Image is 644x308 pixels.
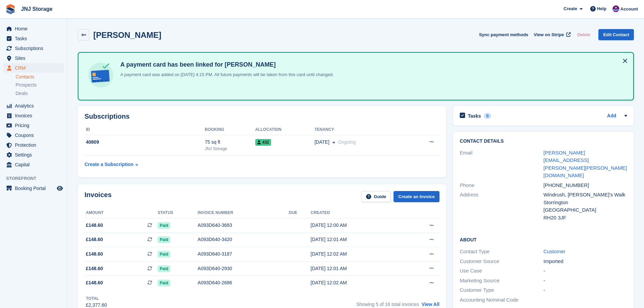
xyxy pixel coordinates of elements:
span: View on Stripe [534,31,564,38]
span: Paid [158,236,170,243]
a: menu [3,184,64,193]
a: menu [3,131,64,140]
th: Status [158,208,197,218]
span: £148.60 [86,265,103,272]
a: Contacts [16,74,64,80]
div: [DATE] 12:01 AM [311,265,403,272]
a: Prospects [16,81,64,89]
div: Imported [544,258,627,265]
div: A093D640-2930 [198,265,289,272]
span: Storefront [6,175,67,182]
img: card-linked-ebf98d0992dc2aeb22e95c0e3c79077019eb2392cfd83c6a337811c24bc77127.svg [87,61,115,89]
div: RH20 3JF [544,214,627,222]
a: menu [3,150,64,160]
span: Booking Portal [15,184,55,193]
th: Due [289,208,311,218]
span: Coupons [15,131,55,140]
a: Guide [361,191,391,202]
a: [PERSON_NAME][EMAIL_ADDRESS][PERSON_NAME][PERSON_NAME][DOMAIN_NAME] [544,150,627,179]
span: [DATE] [314,139,329,146]
div: - [544,267,627,275]
div: [DATE] 12:01 AM [311,236,403,243]
span: Create [564,5,577,12]
th: Created [311,208,403,218]
span: Capital [15,160,55,169]
div: - [544,277,627,285]
div: 0 [484,113,492,119]
span: £148.60 [86,222,103,229]
a: menu [3,160,64,169]
span: Paid [158,280,170,286]
a: Preview store [56,184,64,192]
a: Edit Contact [598,29,634,40]
a: Add [607,112,616,120]
div: Phone [460,182,543,189]
h2: [PERSON_NAME] [93,30,161,40]
div: [DATE] 12:02 AM [311,251,403,258]
div: JNJ Storage [205,146,255,152]
span: Paid [158,265,170,272]
button: Sync payment methods [479,29,528,40]
img: stora-icon-8386f47178a22dfd0bd8f6a31ec36ba5ce8667c1dd55bd0f319d3a0aa187defe.svg [5,4,16,14]
h2: About [460,236,627,243]
div: Marketing Source [460,277,543,285]
span: Analytics [15,101,55,111]
a: menu [3,140,64,150]
div: Customer Source [460,258,543,265]
a: menu [3,111,64,120]
span: Deals [16,90,28,97]
span: Settings [15,150,55,160]
div: 75 sq ft [205,139,255,146]
a: menu [3,101,64,111]
span: Tasks [15,34,55,43]
h2: Contact Details [460,139,627,144]
span: Home [15,24,55,33]
div: Total [86,295,107,302]
div: A093D640-3420 [198,236,289,243]
a: Customer [544,248,566,254]
span: CRM [15,63,55,73]
a: menu [3,121,64,130]
span: Protection [15,140,55,150]
span: £148.60 [86,236,103,243]
div: [PHONE_NUMBER] [544,182,627,189]
div: Accounting Nominal Code [460,296,543,304]
th: Booking [205,124,255,135]
span: Showing 5 of 16 total invoices [356,302,419,307]
div: 40809 [85,139,205,146]
a: Deals [16,90,64,97]
img: Jonathan Scrase [613,5,619,12]
span: Paid [158,251,170,258]
div: A093D640-2686 [198,279,289,286]
div: [DATE] 12:02 AM [311,279,403,286]
a: menu [3,44,64,53]
div: Use Case [460,267,543,275]
a: menu [3,63,64,73]
div: Contact Type [460,248,543,256]
span: £148.60 [86,251,103,258]
div: A093D640-3187 [198,251,289,258]
span: Pricing [15,121,55,130]
th: Invoice number [198,208,289,218]
span: Invoices [15,111,55,120]
div: Email [460,149,543,180]
div: A093D640-3683 [198,222,289,229]
h2: Invoices [85,191,112,202]
p: A payment card was added on [DATE] 4:15 PM. All future payments will be taken from this card unti... [118,71,334,78]
span: £148.60 [86,279,103,286]
a: View on Stripe [531,29,572,40]
span: Subscriptions [15,44,55,53]
h2: Subscriptions [85,113,439,120]
th: Amount [85,208,158,218]
div: Customer Type [460,286,543,294]
span: Prospects [16,82,37,88]
span: Ongoing [338,139,356,145]
a: menu [3,53,64,63]
a: Create an Invoice [393,191,439,202]
span: Paid [158,222,170,229]
span: Help [597,5,606,12]
h2: Tasks [468,113,481,119]
div: [GEOGRAPHIC_DATA] [544,206,627,214]
th: Allocation [255,124,314,135]
a: JNJ Storage [18,3,55,15]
